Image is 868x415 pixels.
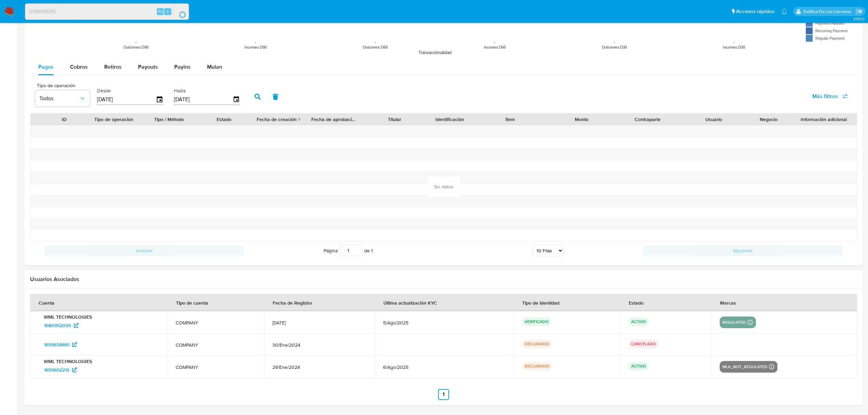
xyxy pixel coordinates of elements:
[167,8,169,15] span: s
[30,276,857,283] h2: Usuarios Asociados
[172,7,186,16] button: search-icon
[803,8,853,15] p: delfina.delascarreras@mercadolibre.com
[853,16,865,22] span: 3.155.0
[781,9,787,14] a: Notificaciones
[158,8,163,15] span: Alt
[25,7,189,16] input: Buscar usuario o caso...
[856,8,863,15] a: Salir
[736,8,774,15] span: Accesos rápidos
